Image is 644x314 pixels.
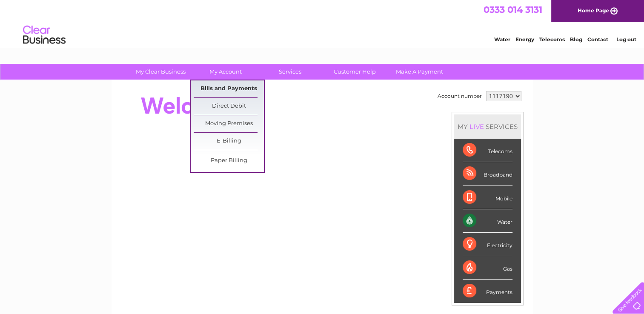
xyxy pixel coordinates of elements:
div: Broadband [463,162,512,186]
a: Make A Payment [384,64,455,80]
a: 0333 014 3131 [484,4,542,15]
a: Moving Premises [194,115,264,132]
a: My Clear Business [126,64,196,80]
a: Paper Billing [194,152,264,169]
div: LIVE [468,123,486,131]
div: Water [463,209,512,233]
a: Water [494,36,510,43]
a: My Account [190,64,260,80]
div: Clear Business is a trading name of Verastar Limited (registered in [GEOGRAPHIC_DATA] No. 3667643... [121,5,524,41]
a: Telecoms [539,36,565,43]
div: Electricity [463,233,512,256]
a: Blog [570,36,582,43]
div: MY SERVICES [454,114,521,139]
a: Contact [587,36,608,43]
img: logo.png [23,22,66,48]
div: Mobile [463,186,512,209]
div: Telecoms [463,139,512,162]
a: Direct Debit [194,98,264,115]
a: Log out [616,36,636,43]
div: Gas [463,256,512,280]
a: Customer Help [320,64,390,80]
a: Bills and Payments [194,80,264,97]
a: Energy [515,36,534,43]
div: Payments [463,280,512,303]
a: E-Billing [194,133,264,150]
a: Services [255,64,325,80]
td: Account number [435,89,484,103]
